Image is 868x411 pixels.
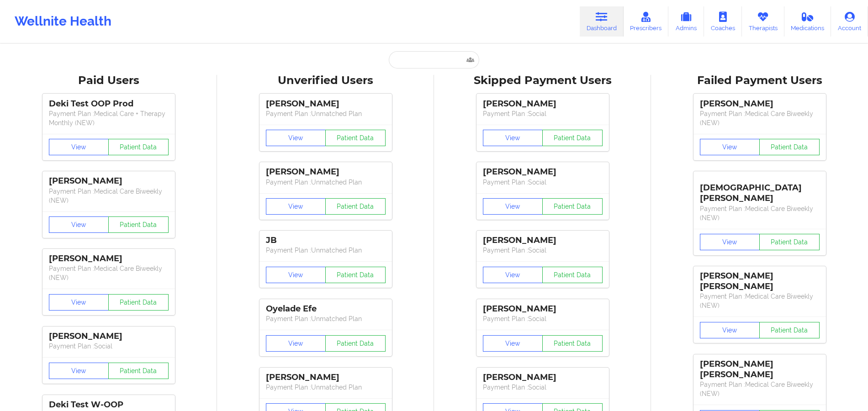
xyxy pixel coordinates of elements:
[266,99,386,109] div: [PERSON_NAME]
[759,234,820,250] button: Patient Data
[542,198,603,215] button: Patient Data
[668,6,704,37] a: Admins
[759,322,820,338] button: Patient Data
[266,335,326,352] button: View
[700,292,820,310] p: Payment Plan : Medical Care Biweekly (NEW)
[325,267,386,283] button: Patient Data
[700,380,820,398] p: Payment Plan : Medical Care Biweekly (NEW)
[266,372,386,383] div: [PERSON_NAME]
[325,198,386,215] button: Patient Data
[483,178,603,187] p: Payment Plan : Social
[700,322,760,338] button: View
[440,74,645,88] div: Skipped Payment Users
[483,167,603,177] div: [PERSON_NAME]
[759,139,820,155] button: Patient Data
[49,109,169,127] p: Payment Plan : Medical Care + Therapy Monthly (NEW)
[49,216,109,233] button: View
[49,176,169,186] div: [PERSON_NAME]
[108,216,169,233] button: Patient Data
[49,253,169,264] div: [PERSON_NAME]
[266,130,326,146] button: View
[700,271,820,292] div: [PERSON_NAME] [PERSON_NAME]
[624,6,669,37] a: Prescribers
[266,267,326,283] button: View
[580,6,624,37] a: Dashboard
[49,363,109,379] button: View
[483,198,543,215] button: View
[266,383,386,392] p: Payment Plan : Unmatched Plan
[49,187,169,205] p: Payment Plan : Medical Care Biweekly (NEW)
[266,167,386,177] div: [PERSON_NAME]
[700,204,820,222] p: Payment Plan : Medical Care Biweekly (NEW)
[108,363,169,379] button: Patient Data
[657,74,862,88] div: Failed Payment Users
[483,304,603,314] div: [PERSON_NAME]
[483,383,603,392] p: Payment Plan : Social
[542,130,603,146] button: Patient Data
[704,6,742,37] a: Coaches
[108,294,169,311] button: Patient Data
[700,139,760,155] button: View
[742,6,784,37] a: Therapists
[542,335,603,352] button: Patient Data
[483,99,603,109] div: [PERSON_NAME]
[700,109,820,127] p: Payment Plan : Medical Care Biweekly (NEW)
[700,359,820,380] div: [PERSON_NAME] [PERSON_NAME]
[483,246,603,255] p: Payment Plan : Social
[49,400,169,410] div: Deki Test W-OOP
[483,372,603,383] div: [PERSON_NAME]
[325,130,386,146] button: Patient Data
[483,130,543,146] button: View
[6,74,211,88] div: Paid Users
[266,198,326,215] button: View
[266,304,386,314] div: Oyelade Efe
[266,235,386,246] div: JB
[108,139,169,155] button: Patient Data
[49,342,169,351] p: Payment Plan : Social
[49,264,169,282] p: Payment Plan : Medical Care Biweekly (NEW)
[483,267,543,283] button: View
[483,109,603,118] p: Payment Plan : Social
[700,234,760,250] button: View
[49,99,169,109] div: Deki Test OOP Prod
[700,99,820,109] div: [PERSON_NAME]
[49,331,169,342] div: [PERSON_NAME]
[831,6,868,37] a: Account
[266,109,386,118] p: Payment Plan : Unmatched Plan
[266,246,386,255] p: Payment Plan : Unmatched Plan
[784,6,831,37] a: Medications
[483,314,603,323] p: Payment Plan : Social
[483,235,603,246] div: [PERSON_NAME]
[483,335,543,352] button: View
[49,294,109,311] button: View
[266,178,386,187] p: Payment Plan : Unmatched Plan
[223,74,428,88] div: Unverified Users
[700,176,820,204] div: [DEMOGRAPHIC_DATA][PERSON_NAME]
[49,139,109,155] button: View
[325,335,386,352] button: Patient Data
[266,314,386,323] p: Payment Plan : Unmatched Plan
[542,267,603,283] button: Patient Data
